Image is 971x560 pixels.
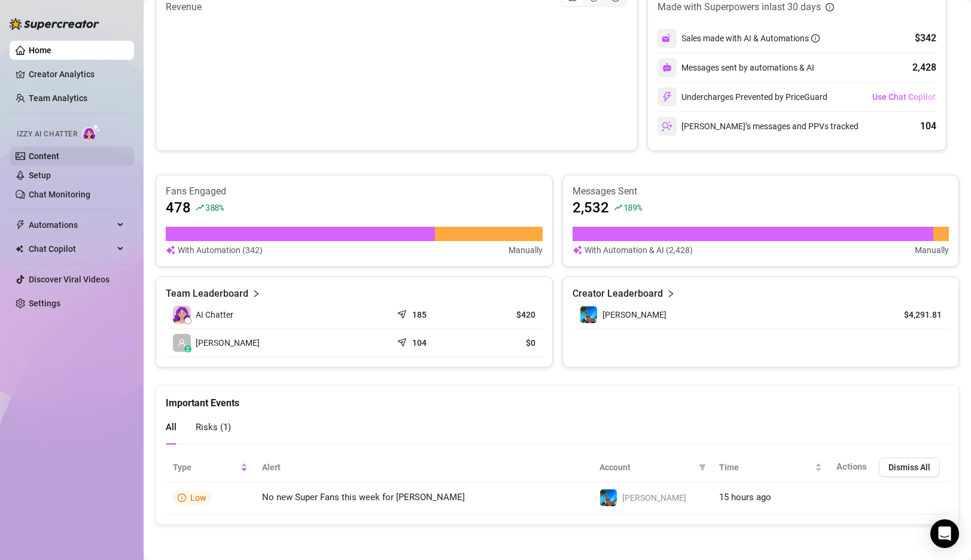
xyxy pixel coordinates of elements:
[580,306,597,323] img: Ryan
[826,3,834,11] span: info-circle
[888,462,930,472] span: Dismiss All
[173,306,191,324] img: izzy-ai-chatter-avatar-DDCN_rTZ.svg
[719,461,812,474] span: Time
[879,458,940,477] button: Dismiss All
[930,519,959,548] div: Open Intercom Messenger
[166,244,175,257] img: svg%3e
[178,494,186,502] span: info-circle
[662,63,672,72] img: svg%3e
[184,345,191,352] div: z
[474,309,535,321] article: $420
[29,215,114,235] span: Automations
[196,422,231,433] span: Risks ( 1 )
[166,198,191,217] article: 478
[681,32,820,45] div: Sales made with AI & Automations
[262,492,465,503] span: No new Super Fans this week for [PERSON_NAME]
[658,58,814,77] div: Messages sent by automations & AI
[622,493,686,503] span: [PERSON_NAME]
[662,92,672,102] img: svg%3e
[196,203,204,212] span: rise
[166,386,949,410] div: Important Events
[699,464,706,471] span: filter
[173,461,238,474] span: Type
[196,336,260,349] span: [PERSON_NAME]
[573,198,609,217] article: 2,532
[397,307,409,319] span: send
[872,92,936,102] span: Use Chat Copilot
[166,185,543,198] article: Fans Engaged
[17,129,77,140] span: Izzy AI Chatter
[602,310,666,319] span: [PERSON_NAME]
[585,244,693,257] article: With Automation & AI (2,428)
[16,245,23,253] img: Chat Copilot
[205,202,224,213] span: 388 %
[29,45,51,55] a: Home
[915,31,936,45] div: $342
[662,121,672,132] img: svg%3e
[623,202,642,213] span: 189 %
[255,453,592,482] th: Alert
[658,117,859,136] div: [PERSON_NAME]’s messages and PPVs tracked
[719,492,771,503] span: 15 hours ago
[614,203,622,212] span: rise
[912,60,936,75] div: 2,428
[29,190,90,199] a: Chat Monitoring
[662,33,672,44] img: svg%3e
[178,339,186,347] span: user
[166,422,176,433] span: All
[573,244,582,257] img: svg%3e
[573,287,663,301] article: Creator Leaderboard
[82,124,101,141] img: AI Chatter
[10,18,99,30] img: logo-BBDzfeDw.svg
[16,220,25,230] span: thunderbolt
[412,309,427,321] article: 185
[712,453,829,482] th: Time
[29,151,59,161] a: Content
[474,337,535,349] article: $0
[29,171,51,180] a: Setup
[573,185,949,198] article: Messages Sent
[658,87,827,106] div: Undercharges Prevented by PriceGuard
[29,93,87,103] a: Team Analytics
[666,287,675,301] span: right
[599,461,694,474] span: Account
[836,461,867,472] span: Actions
[166,453,255,482] th: Type
[811,34,820,42] span: info-circle
[178,244,263,257] article: With Automation (342)
[872,87,936,106] button: Use Chat Copilot
[887,309,942,321] article: $4,291.81
[29,65,124,84] a: Creator Analytics
[29,275,109,284] a: Discover Viral Videos
[166,287,248,301] article: Team Leaderboard
[412,337,427,349] article: 104
[397,335,409,347] span: send
[509,244,543,257] article: Manually
[196,308,233,321] span: AI Chatter
[920,119,936,133] div: 104
[252,287,260,301] span: right
[29,239,114,258] span: Chat Copilot
[600,489,617,506] img: Ryan
[190,493,206,503] span: Low
[29,299,60,308] a: Settings
[696,458,708,476] span: filter
[915,244,949,257] article: Manually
